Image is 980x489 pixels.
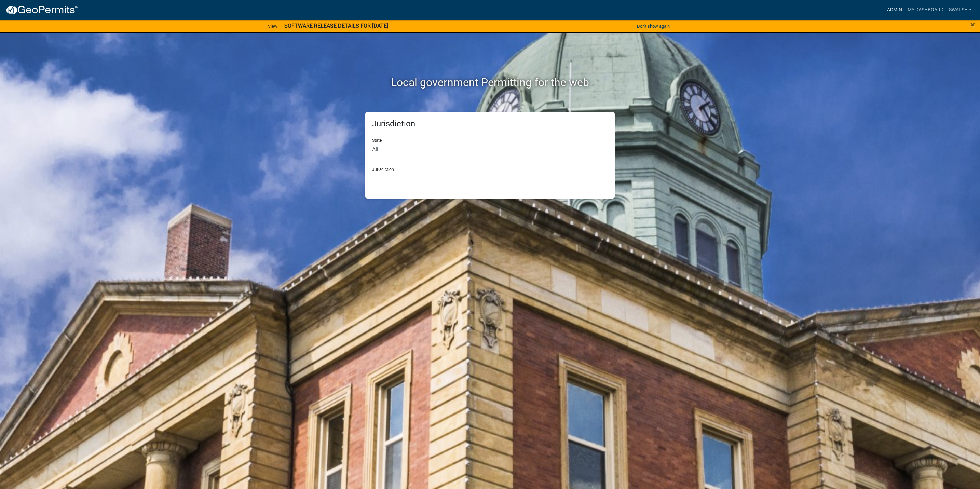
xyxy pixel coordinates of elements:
[970,21,975,29] button: Close
[372,119,608,129] h5: Jurisdiction
[970,20,975,29] span: ×
[946,3,975,16] a: swalsh
[905,3,946,16] a: My Dashboard
[265,21,280,32] a: View
[300,76,680,89] h2: Local government Permitting for the web
[284,23,388,29] strong: SOFTWARE RELEASE DETAILS FOR [DATE]
[884,3,905,16] a: Admin
[634,21,672,32] button: Don't show again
